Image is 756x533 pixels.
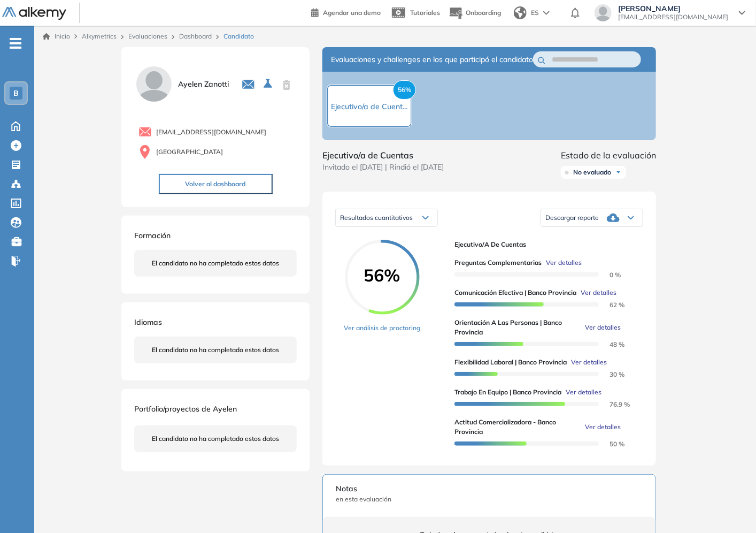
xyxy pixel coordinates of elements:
span: [EMAIL_ADDRESS][DOMAIN_NAME] [156,127,266,137]
img: Ícono de flecha [615,169,622,176]
span: Notas [336,483,643,494]
a: Inicio [43,32,70,41]
span: B [13,89,19,97]
button: Ver detalles [581,422,621,432]
span: 56% [345,266,420,284]
button: Onboarding [449,2,501,25]
button: Volver al dashboard [159,174,273,194]
button: Seleccione la evaluación activa [259,74,279,94]
span: Comunicación efectiva | Banco Provincia [454,288,576,298]
span: Formación [134,231,171,240]
span: Evaluaciones y challenges en los que participó el candidato [331,54,533,65]
span: El candidato no ha completado estos datos [152,434,279,444]
span: Tutoriales [410,9,440,17]
button: Ver detalles [581,323,621,332]
span: Ver detalles [546,258,582,268]
span: No evaluado [573,168,611,177]
span: 48 % [597,340,625,348]
span: Ejecutivo/a de Cuent... [331,102,408,111]
span: 0 % [597,271,621,279]
span: Onboarding [466,9,501,17]
span: 62 % [597,301,625,309]
span: El candidato no ha completado estos datos [152,258,279,268]
i: - [10,42,21,44]
button: Ver detalles [542,258,582,268]
span: [EMAIL_ADDRESS][DOMAIN_NAME] [618,13,728,21]
span: Invitado el [DATE] | Rindió el [DATE] [322,162,444,173]
span: Ver detalles [585,422,621,432]
img: arrow [543,11,550,15]
a: Evaluaciones [128,32,167,40]
span: Ver detalles [585,323,621,332]
span: Trabajo en equipo | Banco Provincia [454,387,561,397]
span: ayelen zanotti [178,79,229,90]
span: Ver detalles [581,288,616,298]
span: [GEOGRAPHIC_DATA] [156,147,223,157]
span: 56% [393,80,416,100]
span: Ejecutivo/a de Cuentas [454,240,635,249]
button: Ver detalles [567,357,607,367]
img: world [514,6,527,19]
span: [PERSON_NAME] [618,4,728,13]
a: Dashboard [179,32,212,40]
span: Resultados cuantitativos [340,214,413,222]
span: Descargar reporte [545,214,599,222]
span: 30 % [597,370,625,378]
span: Orientación a las personas | Banco Provincia [454,318,581,337]
img: Logo [2,7,66,20]
span: Candidato [223,32,254,41]
a: Ver análisis de proctoring [344,323,420,333]
span: ES [531,8,539,18]
span: Agendar una demo [323,9,381,17]
a: Agendar una demo [311,5,381,18]
span: Ver detalles [566,387,601,397]
span: 50 % [597,440,625,448]
span: Flexibilidad Laboral | Banco Provincia [454,357,567,367]
span: Estado de la evaluación [561,149,656,162]
span: Actitud comercializadora - Banco Provincia [454,417,581,437]
span: Ejecutivo/a de Cuentas [322,149,444,162]
button: Ver detalles [576,288,616,298]
span: Ver detalles [571,357,607,367]
span: Portfolio/proyectos de Ayelen [134,404,237,414]
span: 76.9 % [597,400,630,408]
span: Alkymetrics [82,32,117,40]
span: en esta evaluación [336,494,643,504]
button: Ver detalles [561,387,601,397]
img: PROFILE_MENU_LOGO_USER [134,64,174,104]
span: El candidato no ha completado estos datos [152,345,279,355]
span: Idiomas [134,317,162,327]
span: Preguntas complementarias [454,258,542,268]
